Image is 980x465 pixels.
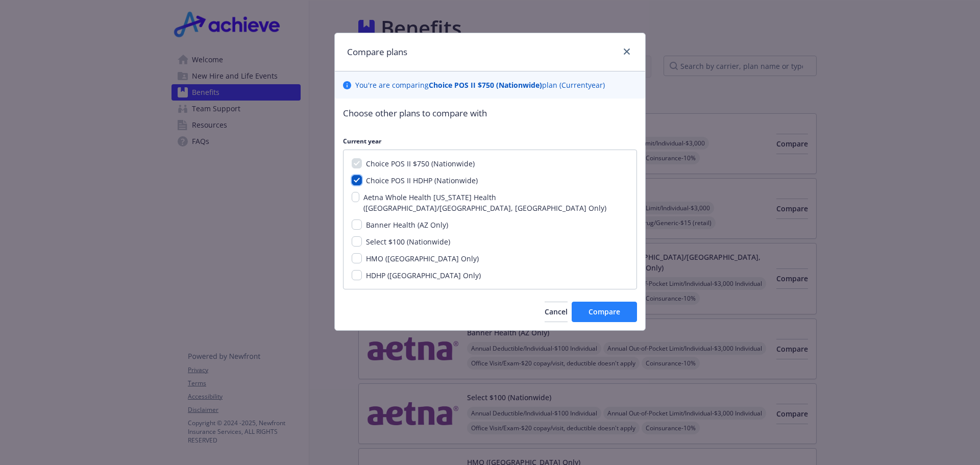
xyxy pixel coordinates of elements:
[545,307,568,316] span: Cancel
[366,176,478,185] span: Choice POS II HDHP (Nationwide)
[545,302,568,322] button: Cancel
[366,271,481,280] span: HDHP ([GEOGRAPHIC_DATA] Only)
[343,107,637,120] p: Choose other plans to compare with
[366,220,448,230] span: Banner Health (AZ Only)
[343,137,637,145] p: Current year
[589,307,620,316] span: Compare
[363,192,606,213] span: Aetna Whole Health [US_STATE] Health ([GEOGRAPHIC_DATA]/[GEOGRAPHIC_DATA], [GEOGRAPHIC_DATA] Only)
[621,45,633,58] a: close
[429,80,542,90] b: Choice POS II $750 (Nationwide)
[347,45,407,59] h1: Compare plans
[355,80,605,90] p: You ' re are comparing plan ( Current year)
[366,254,479,263] span: HMO ([GEOGRAPHIC_DATA] Only)
[366,237,450,247] span: Select $100 (Nationwide)
[366,159,475,168] span: Choice POS II $750 (Nationwide)
[572,302,637,322] button: Compare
